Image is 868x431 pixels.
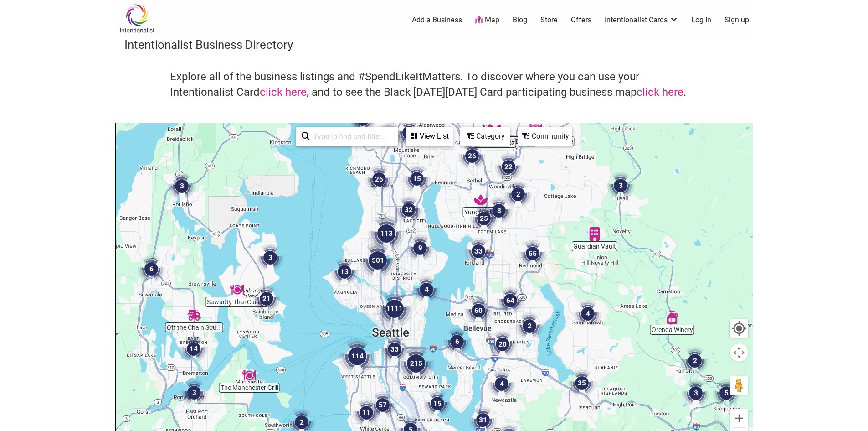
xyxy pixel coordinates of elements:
div: Type to search and filter [296,127,398,146]
a: click here [260,86,307,99]
a: Sign up [724,15,749,25]
div: Category [461,128,509,145]
div: Creart Studioz [488,124,501,137]
div: 113 [368,215,405,252]
a: Map [475,15,499,26]
div: 26 [458,142,486,170]
img: Intentionalist [115,4,159,33]
button: Your Location [730,319,748,338]
a: Intentionalist Cards [605,15,678,25]
a: Add a Business [412,15,462,25]
div: 3 [168,172,195,200]
div: 60 [465,297,492,324]
div: 57 [369,391,396,419]
div: See a list of the visible businesses [406,127,453,146]
div: View List [406,128,452,145]
h3: Intentionalist Business Directory [124,36,744,53]
div: Sawadty Thai Cuisine [230,283,244,296]
div: 15 [424,390,451,417]
div: Community [519,128,571,145]
button: Map camera controls [730,343,748,362]
button: Drag Pegman onto the map to open Street View [730,376,748,395]
a: Offers [571,15,591,25]
div: 3 [682,379,709,407]
div: 114 [339,338,375,374]
div: 4 [574,300,601,327]
div: 20 [489,331,516,358]
div: 2 [516,312,543,340]
div: 35 [568,369,596,397]
div: 3 [180,379,208,406]
a: Store [540,15,558,25]
div: 4 [413,276,440,303]
a: click here [637,86,683,99]
div: 13 [331,258,358,286]
div: 11 [353,399,380,426]
a: Log In [691,15,711,25]
input: Type to find and filter... [310,128,393,145]
div: 5 [713,379,740,407]
div: 3 [257,244,284,271]
div: 1111 [376,291,413,327]
button: Zoom in [730,409,748,427]
div: 32 [395,196,422,223]
div: 215 [398,345,434,382]
div: 15 [403,165,431,192]
div: 3 [607,172,634,199]
div: 6 [138,255,165,283]
div: 22 [495,153,522,181]
div: 6 [443,328,471,355]
div: 14 [180,335,207,363]
div: Guardian Vault [588,227,601,241]
div: 8 [485,197,513,224]
div: 26 [365,166,393,193]
div: 2 [504,181,532,208]
div: 33 [465,238,492,265]
div: 2 [681,347,709,374]
div: Filter by Community [518,127,572,146]
div: 9 [406,234,434,262]
div: 64 [497,287,524,314]
div: 501 [360,242,396,279]
div: Orenda Winery [665,311,679,324]
div: The Manchester Grill [242,369,256,382]
div: Off the Chain Southern BBQ [187,308,201,322]
h4: Explore all of the business listings and #SpendLikeItMatters. To discover where you can use your ... [170,69,699,100]
div: 55 [519,240,546,267]
div: Yungfreckle [474,193,488,207]
div: Filter by category [460,127,510,146]
div: 4 [488,370,515,398]
div: 25 [470,205,498,232]
a: Blog [513,15,527,25]
div: 21 [253,285,280,312]
div: 33 [381,336,408,363]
